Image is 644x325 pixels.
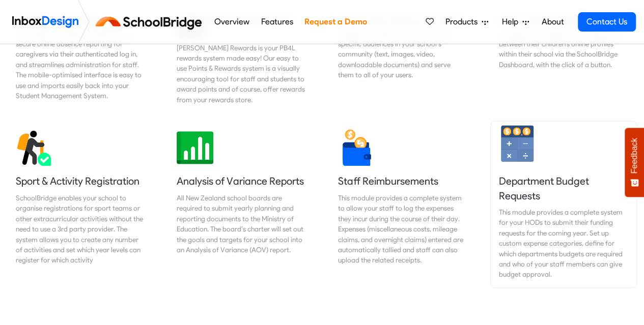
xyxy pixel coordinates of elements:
[491,121,636,287] a: Department Budget Requests This module provides a complete system for your HODs to submit their f...
[258,12,296,32] a: Features
[539,12,567,32] a: About
[499,206,628,279] div: This module provides a complete system for your HODs to submit their funding requests for the com...
[338,28,467,80] div: Publish documents and information to specific audiences in your school’s community (text, images,...
[301,12,370,32] a: Request a Demo
[16,192,145,265] div: SchoolBridge enables your school to organise registrations for sport teams or other extracurricul...
[169,121,314,287] a: Analysis of Variance Reports All New Zealand school boards are required to submit yearly planning...
[499,174,628,202] h5: Department Budget Requests
[330,121,475,287] a: Staff Reimbursements This module provides a complete system to allow your staff to log the expens...
[8,121,153,287] a: Sport & Activity Registration SchoolBridge enables your school to organise registrations for spor...
[445,16,482,28] span: Products
[177,174,306,188] h5: Analysis of Variance Reports
[499,125,536,162] img: 2022_01_13_icon_budget_calculator.svg
[177,43,306,105] div: [PERSON_NAME] Rewards is your PB4L rewards system made easy! Our easy to use Points & Rewards sys...
[16,174,145,188] h5: Sport & Activity Registration
[499,28,628,70] div: Caregivers can securely and easily switch between their children's online profiles within their s...
[211,12,252,32] a: Overview
[16,28,145,101] div: Our Absence module provides fast and secure online absence reporting for caregivers via their aut...
[338,192,467,265] div: This module provides a complete system to allow your staff to log the expenses they incur during ...
[625,128,644,197] button: Feedback - Show survey
[338,129,375,166] img: 2022_01_13_icon_reimbursement.svg
[498,12,533,32] a: Help
[441,12,492,32] a: Products
[502,16,522,28] span: Help
[16,129,52,166] img: 2022_01_12_icon_activity_registration.svg
[177,192,306,254] div: All New Zealand school boards are required to submit yearly planning and reporting documents to t...
[94,10,208,34] img: schoolbridge logo
[338,174,467,188] h5: Staff Reimbursements
[630,138,639,173] span: Feedback
[578,12,636,32] a: Contact Us
[177,129,213,166] img: 2022_01_13_icon_analysis_report.svg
